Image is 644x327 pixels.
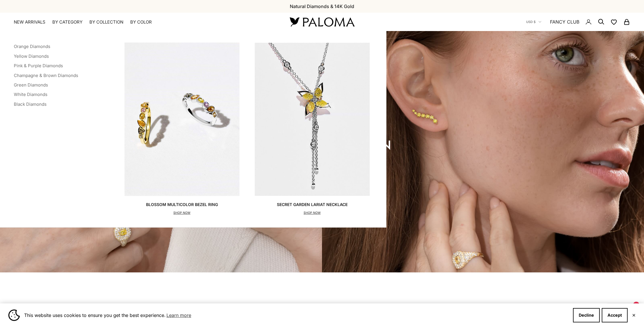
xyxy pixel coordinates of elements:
[14,19,276,25] nav: Primary navigation
[14,73,78,78] a: Champagne & Brown Diamonds
[14,53,49,59] a: Yellow Diamonds
[146,210,218,216] p: SHOP NOW
[130,19,152,25] summary: By Color
[14,82,48,88] a: Green Diamonds
[14,101,47,107] a: Black Diamonds
[573,308,600,322] button: Decline
[526,19,541,24] button: USD $
[166,311,192,320] a: Learn more
[121,43,242,216] a: Blossom Multicolor Bezel RingSHOP NOW
[52,19,83,25] summary: By Category
[146,202,218,207] p: Blossom Multicolor Bezel Ring
[14,19,45,25] a: NEW ARRIVALS
[526,13,630,31] nav: Secondary navigation
[290,3,354,10] p: Natural Diamonds & 14K Gold
[14,63,63,68] a: Pink & Purple Diamonds
[602,308,628,322] button: Accept
[14,44,50,49] a: Orange Diamonds
[526,19,536,24] span: USD $
[14,92,47,97] a: White Diamonds
[277,202,348,207] p: Secret Garden Lariat Necklace
[252,43,373,216] a: Secret Garden Lariat NecklaceSHOP NOW
[89,19,123,25] summary: By Collection
[8,309,20,321] img: Cookie banner
[50,302,594,314] p: SHOP BY CATEGORY
[277,210,348,216] p: SHOP NOW
[632,313,636,317] button: Close
[550,18,579,26] a: FANCY CLUB
[24,311,568,320] span: This website uses cookies to ensure you get the best experience.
